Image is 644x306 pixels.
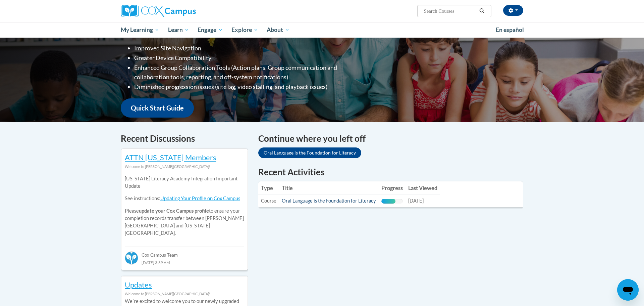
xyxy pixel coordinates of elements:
span: Course [261,198,276,204]
a: Quick Start Guide [121,98,194,118]
a: Explore [227,22,263,38]
span: En español [496,26,524,33]
div: Main menu [111,22,533,38]
li: Diminished progression issues (site lag, video stalling, and playback issues) [134,82,364,92]
span: My Learning [121,26,159,34]
div: Progress, % [381,199,395,204]
button: Account Settings [503,5,523,16]
p: See instructions: [125,195,244,202]
h4: Continue where you left off [258,132,523,145]
div: Welcome to [PERSON_NAME][GEOGRAPHIC_DATA]! [125,163,244,170]
div: [DATE] 3:39 AM [125,259,244,266]
div: Cox Campus Team [125,247,244,259]
img: Cox Campus Team [125,251,138,265]
input: Search Courses [423,7,477,15]
a: Updates [125,280,152,289]
li: Greater Device Compatibility [134,53,364,63]
a: Cox Campus [121,5,248,17]
a: Updating Your Profile on Cox Campus [160,195,240,201]
h4: Recent Discussions [121,132,248,145]
span: Learn [168,26,189,34]
a: Oral Language is the Foundation for Literacy [282,198,376,204]
span: Engage [198,26,223,34]
b: update your Cox Campus profile [139,208,209,214]
span: About [267,26,289,34]
th: Type [258,181,279,195]
button: Search [477,7,487,15]
img: Cox Campus [121,5,196,17]
li: Improved Site Navigation [134,43,364,53]
a: ATTN [US_STATE] Members [125,153,216,162]
li: Enhanced Group Collaboration Tools (Action plans, Group communication and collaboration tools, re... [134,63,364,82]
a: Engage [193,22,227,38]
a: Learn [164,22,194,38]
span: [DATE] [408,198,424,204]
th: Last Viewed [406,181,440,195]
p: [US_STATE] Literacy Academy Integration Important Update [125,175,244,190]
iframe: Button to launch messaging window [617,279,639,301]
th: Progress [379,181,406,195]
a: Oral Language is the Foundation for Literacy [258,147,361,158]
div: Please to ensure your completion records transfer between [PERSON_NAME][GEOGRAPHIC_DATA] and [US_... [125,170,244,242]
h1: Recent Activities [258,166,523,178]
a: My Learning [116,22,164,38]
a: En español [491,23,528,37]
span: Explore [231,26,258,34]
div: Welcome to [PERSON_NAME][GEOGRAPHIC_DATA]! [125,290,244,298]
th: Title [279,181,379,195]
a: About [263,22,294,38]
